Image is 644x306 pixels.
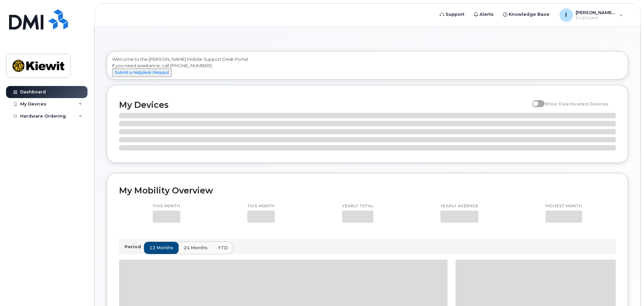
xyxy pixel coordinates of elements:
h2: My Mobility Overview [119,185,616,195]
p: This month [247,204,275,209]
div: Welcome to the [PERSON_NAME] Mobile Support Desk Portal If you need assistance, call [PHONE_NUMBER]. [112,56,623,77]
input: Show Deactivated Devices [532,97,538,103]
span: YTD [218,245,228,251]
p: Highest month [545,204,582,209]
h2: My Devices [119,100,529,110]
span: 24 months [184,245,208,251]
button: Submit a Helpdesk Request [112,69,172,77]
p: Yearly average [440,204,478,209]
a: Submit a Helpdesk Request [112,70,172,75]
p: This month [153,204,180,209]
p: Yearly total [342,204,373,209]
p: Period [124,244,144,250]
span: Show Deactivated Devices [544,101,609,106]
